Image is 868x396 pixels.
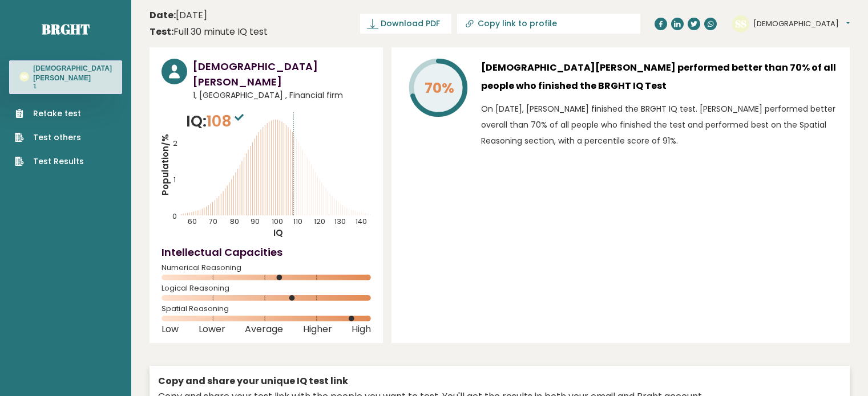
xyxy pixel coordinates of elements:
[245,327,283,332] span: Average
[230,217,239,226] tspan: 80
[481,59,838,95] h3: [DEMOGRAPHIC_DATA][PERSON_NAME] performed better than 70% of all people who finished the BRGHT IQ...
[186,110,247,133] p: IQ:
[381,18,440,30] span: Download PDF
[15,132,84,144] a: Test others
[334,217,346,226] tspan: 130
[356,217,367,226] tspan: 140
[158,374,841,388] div: Copy and share your unique IQ test link
[42,20,90,38] a: Brght
[15,156,84,168] a: Test Results
[735,17,746,30] text: SS
[162,286,371,291] span: Logical Reasoning
[15,108,84,120] a: Retake test
[162,307,371,311] span: Spatial Reasoning
[293,217,302,226] tspan: 110
[272,217,283,226] tspan: 100
[162,244,371,260] h4: Intellectual Capacities
[193,59,371,89] h3: [DEMOGRAPHIC_DATA][PERSON_NAME]
[150,9,207,22] time: [DATE]
[251,217,260,226] tspan: 90
[162,327,179,332] span: Low
[273,227,283,239] tspan: IQ
[199,327,225,332] span: Lower
[207,111,247,132] span: 108
[21,74,28,81] text: SS
[753,18,850,30] button: [DEMOGRAPHIC_DATA]
[360,14,451,34] a: Download PDF
[481,101,838,149] p: On [DATE], [PERSON_NAME] finished the BRGHT IQ test. [PERSON_NAME] performed better overall than ...
[209,217,217,226] tspan: 70
[188,217,197,226] tspan: 60
[425,78,454,98] tspan: 70%
[173,138,177,148] tspan: 2
[159,134,171,195] tspan: Population/%
[193,89,371,101] span: 1, [GEOGRAPHIC_DATA] , Financial firm
[150,25,268,39] div: Full 30 minute IQ test
[150,9,176,22] b: Date:
[314,217,325,226] tspan: 120
[33,64,112,83] h3: [DEMOGRAPHIC_DATA][PERSON_NAME]
[33,83,112,91] p: 1
[303,327,332,332] span: Higher
[173,175,176,185] tspan: 1
[150,25,173,38] b: Test:
[162,266,371,270] span: Numerical Reasoning
[352,327,371,332] span: High
[172,211,177,221] tspan: 0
